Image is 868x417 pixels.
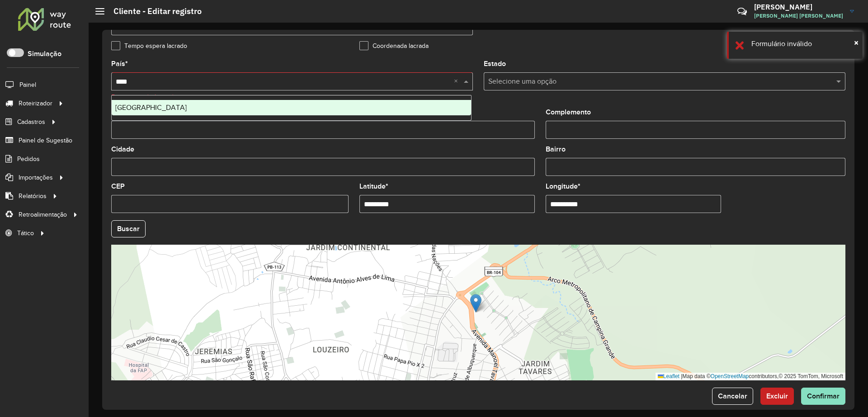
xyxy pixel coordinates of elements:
[104,6,202,16] h2: Cliente - Editar registro
[111,144,134,155] label: Cidade
[19,99,52,108] span: Roteirizador
[484,58,506,69] label: Estado
[111,181,125,192] label: CEP
[760,388,794,405] button: Excluir
[766,392,788,400] span: Excluir
[111,94,181,100] formly-validation-message: Este campo é obrigatório
[19,210,67,219] span: Retroalimentação
[546,181,580,192] label: Longitude
[19,136,72,145] span: Painel de Sugestão
[751,38,856,49] div: Formulário inválido
[17,117,45,127] span: Cadastros
[854,38,859,47] span: ×
[359,181,388,192] label: Latitude
[854,36,859,49] button: Close
[17,154,40,164] span: Pedidos
[712,388,753,405] button: Cancelar
[19,80,36,90] span: Painel
[359,41,429,51] label: Coordenada lacrada
[658,373,679,379] a: Leaflet
[711,373,749,379] a: OpenStreetMap
[19,173,53,182] span: Importações
[111,41,187,51] label: Tempo espera lacrado
[754,12,843,20] span: [PERSON_NAME] [PERSON_NAME]
[17,228,34,238] span: Tático
[19,191,47,201] span: Relatórios
[28,48,61,59] label: Simulação
[546,144,566,155] label: Bairro
[754,3,843,11] h3: [PERSON_NAME]
[111,95,472,121] ng-dropdown-panel: Options list
[807,392,840,400] span: Confirmar
[718,392,747,400] span: Cancelar
[111,58,128,69] label: País
[656,373,845,380] div: Map data © contributors,© 2025 TomTom, Microsoft
[470,294,481,313] img: Marker
[115,104,187,111] span: [GEOGRAPHIC_DATA]
[681,373,682,379] span: |
[801,388,845,405] button: Confirmar
[732,2,752,21] a: Contato Rápido
[454,76,462,87] span: Clear all
[546,107,591,118] label: Complemento
[111,220,146,237] button: Buscar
